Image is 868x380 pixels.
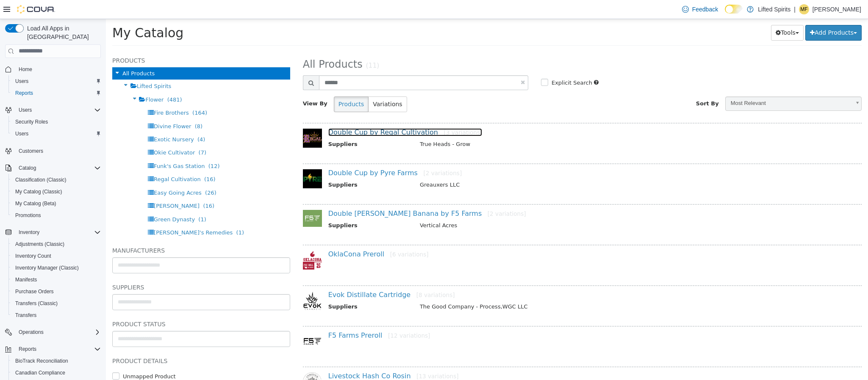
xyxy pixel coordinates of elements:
[15,200,56,207] span: My Catalog (Beta)
[15,188,62,195] span: My Catalog (Classic)
[222,150,356,158] a: Double Cup by Pyre Farms[2 variations]
[97,184,108,190] span: (16)
[620,78,744,91] span: Most Relevant
[19,107,32,113] span: Users
[15,264,79,271] span: Inventory Manager (Classic)
[222,162,308,172] th: Suppliers
[48,91,83,97] span: Fire Brothers
[311,354,352,361] small: [13 variations]
[98,157,110,163] span: (16)
[15,146,47,156] a: Customers
[197,110,216,129] img: 150
[197,353,216,372] img: 150
[99,171,111,177] span: (26)
[12,239,68,249] a: Adjustments (Classic)
[311,273,349,279] small: [8 variations]
[15,212,41,219] span: Promotions
[2,343,104,355] button: Reports
[8,174,104,186] button: Classification (Classic)
[12,175,70,185] a: Classification (Classic)
[222,284,308,294] th: Suppliers
[12,187,101,197] span: My Catalog (Classic)
[8,297,104,309] button: Transfers (Classic)
[12,286,57,297] a: Purchase Orders
[619,77,756,92] a: Most Relevant
[15,227,43,237] button: Inventory
[15,358,68,364] span: BioTrack Reconciliation
[8,198,104,209] button: My Catalog (Beta)
[800,4,807,14] span: MF
[61,77,76,84] span: (481)
[308,202,734,213] td: Vertical Acres
[15,327,47,337] button: Operations
[12,286,101,297] span: Purchase Orders
[19,229,39,236] span: Inventory
[15,312,36,319] span: Transfers
[17,5,55,14] img: Cova
[48,144,99,150] span: Funk's Gas Station
[8,128,104,140] button: Users
[15,64,36,74] a: Home
[2,104,104,116] button: Users
[799,4,809,14] div: Matt Fallaschek
[48,210,127,217] span: [PERSON_NAME]'s Remedies
[15,163,101,173] span: Catalog
[8,286,104,297] button: Purchase Orders
[6,226,184,237] h5: Manufacturers
[308,121,734,132] td: True Heads - Grow
[19,165,36,171] span: Catalog
[2,226,104,238] button: Inventory
[12,251,55,261] a: Inventory Count
[15,227,101,237] span: Inventory
[8,186,104,198] button: My Catalog (Classic)
[12,88,101,98] span: Reports
[39,77,58,84] span: Flower
[317,151,356,157] small: [2 variations]
[12,239,101,249] span: Adjustments (Classic)
[12,198,101,209] span: My Catalog (Beta)
[12,275,101,285] span: Manifests
[2,326,104,338] button: Operations
[197,81,222,88] span: View By
[12,88,36,98] a: Reports
[15,344,40,354] button: Reports
[12,117,101,127] span: Security Roles
[31,64,66,70] span: Lifted Spirits
[48,104,85,110] span: Divine Flower
[758,4,790,14] p: Lifted Spirits
[222,272,349,280] a: Evok Distillate Cartridge[8 variations]
[12,251,101,261] span: Inventory Count
[17,51,49,58] span: All Products
[284,232,323,239] small: [6 variations]
[15,369,65,376] span: Canadian Compliance
[15,288,54,295] span: Purchase Orders
[15,353,70,362] label: Unmapped Product
[12,368,101,378] span: Canadian Compliance
[8,250,104,262] button: Inventory Count
[86,91,101,97] span: (164)
[24,24,101,41] span: Load All Apps in [GEOGRAPHIC_DATA]
[19,329,44,336] span: Operations
[93,130,100,137] span: (7)
[48,157,95,163] span: Regal Cultivation
[197,150,216,169] img: 150
[197,39,257,51] span: All Products
[222,231,323,239] a: OklaCona Preroll[6 variations]
[15,130,28,137] span: Users
[382,191,420,198] small: [2 variations]
[15,90,33,96] span: Reports
[12,210,44,220] a: Promotions
[15,276,37,283] span: Manifests
[6,6,78,21] span: My Catalog
[12,187,66,197] a: My Catalog (Classic)
[12,356,101,366] span: BioTrack Reconciliation
[12,263,101,273] span: Inventory Manager (Classic)
[444,60,486,68] label: Explicit Search
[12,198,60,209] a: My Catalog (Beta)
[197,191,216,208] img: 150
[222,202,308,213] th: Suppliers
[12,129,101,139] span: Users
[12,263,82,273] a: Inventory Manager (Classic)
[15,118,48,125] span: Security Roles
[15,78,28,85] span: Users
